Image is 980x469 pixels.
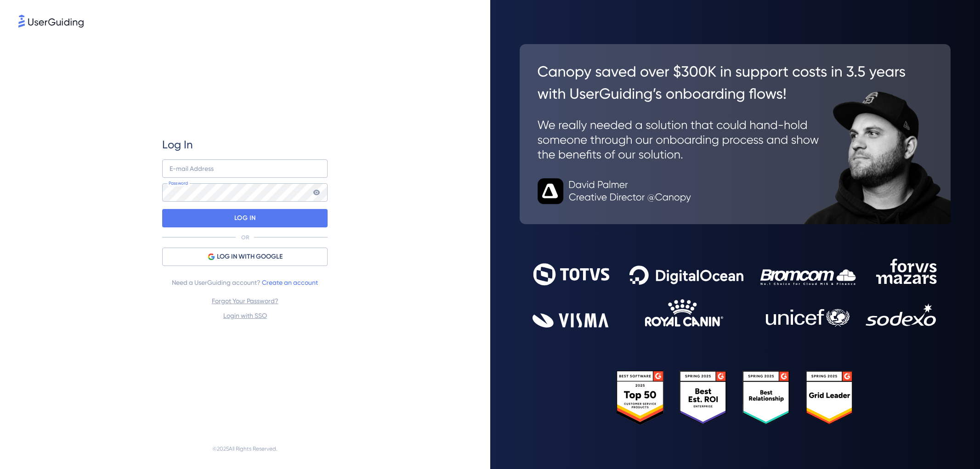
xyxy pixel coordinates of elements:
[18,15,84,28] img: 8faab4ba6bc7696a72372aa768b0286c.svg
[162,159,328,178] input: example@company.com
[217,251,283,262] span: LOG IN WITH GOOGLE
[172,277,318,288] span: Need a UserGuiding account?
[520,44,951,224] img: 26c0aa7c25a843aed4baddd2b5e0fa68.svg
[532,259,938,328] img: 9302ce2ac39453076f5bc0f2f2ca889b.svg
[617,371,854,425] img: 25303e33045975176eb484905ab012ff.svg
[234,211,256,226] p: LOG IN
[223,312,267,319] a: Login with SSO
[241,234,249,241] p: OR
[262,279,318,286] a: Create an account
[162,137,193,152] span: Log In
[212,297,278,305] a: Forgot Your Password?
[212,443,278,454] span: © 2025 All Rights Reserved.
